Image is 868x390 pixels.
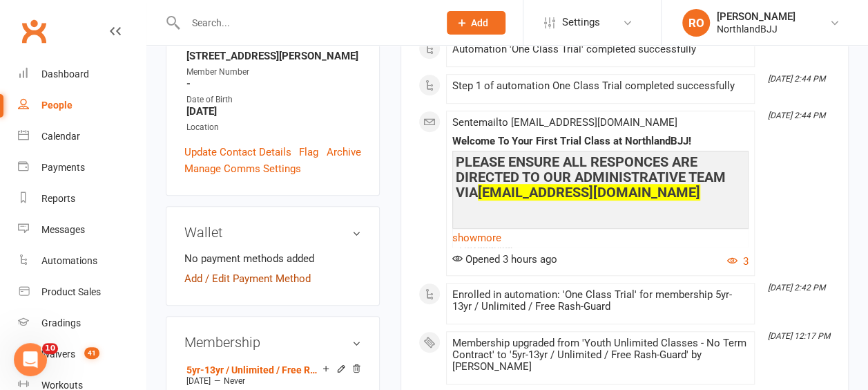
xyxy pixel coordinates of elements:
a: Gradings [18,308,146,339]
div: Calendar [41,131,80,142]
div: Automations [41,255,97,266]
a: show more [452,228,749,248]
h3: Membership [184,335,361,350]
strong: [DATE] [186,105,361,118]
li: No payment methods added [184,250,361,267]
div: Date of Birth [186,93,361,106]
a: Product Sales [18,277,146,308]
div: Step 1 of automation One Class Trial completed successfully [452,80,749,92]
span: Add [471,17,488,28]
div: Payments [41,162,85,173]
a: Messages [18,214,146,245]
a: Update Contact Details [184,144,291,160]
span: [DATE] [186,376,211,386]
a: Flag [299,144,318,160]
i: [DATE] 12:17 PM [768,331,830,341]
div: — [183,375,361,387]
div: NorthlandBJJ [717,23,795,35]
a: Waivers 41 [18,339,146,370]
a: 5yr-13yr / Unlimited / Free Rash-Guard [186,364,322,375]
a: Archive [327,144,361,160]
div: Reports [41,193,75,204]
button: Add [447,11,505,35]
span: PLEASE ENSURE ALL RESPONCES ARE DIRECTED TO OUR ADMINISTRATIVE TEAM VIA [456,154,726,201]
span: Opened 3 hours ago [452,253,557,266]
div: Automation 'One Class Trial' completed successfully [452,44,749,55]
button: 3 [727,253,749,270]
div: People [41,100,73,111]
span: [EMAIL_ADDRESS][DOMAIN_NAME] [478,184,700,201]
div: Welcome To Your First Trial Class at NorthlandBJJ! [452,136,749,147]
input: Search... [181,13,429,32]
a: Calendar [18,121,146,152]
i: [DATE] 2:42 PM [768,283,825,292]
a: Reports [18,183,146,214]
a: Manage Comms Settings [184,160,301,177]
i: [DATE] 2:44 PM [768,111,825,120]
iframe: Intercom live chat [14,343,47,376]
div: Messages [41,224,85,235]
div: Member Number [186,66,361,79]
a: Automations [18,245,146,277]
div: RO [682,9,710,37]
h3: Wallet [184,225,361,240]
span: Sent email to [EMAIL_ADDRESS][DOMAIN_NAME] [452,116,677,129]
a: Payments [18,152,146,183]
a: Add / Edit Payment Method [184,270,311,287]
div: Dashboard [41,68,89,80]
span: 41 [84,347,99,359]
strong: [STREET_ADDRESS][PERSON_NAME] [186,50,361,62]
div: Enrolled in automation: 'One Class Trial' for membership 5yr-13yr / Unlimited / Free Rash-Guard [452,289,749,313]
div: Waivers [41,349,75,360]
div: Gradings [41,317,81,328]
a: People [18,90,146,121]
span: Never [224,376,245,386]
span: 10 [42,343,58,354]
div: Membership upgraded from 'Youth Unlimited Classes - No Term Contract' to '5yr-13yr / Unlimited / ... [452,337,749,373]
div: Product Sales [41,286,101,297]
strong: - [186,77,361,90]
i: [DATE] 2:44 PM [768,74,825,84]
div: Location [186,121,361,134]
div: [PERSON_NAME] [717,10,795,23]
a: Clubworx [17,14,51,48]
a: Dashboard [18,59,146,90]
span: Settings [562,7,600,38]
